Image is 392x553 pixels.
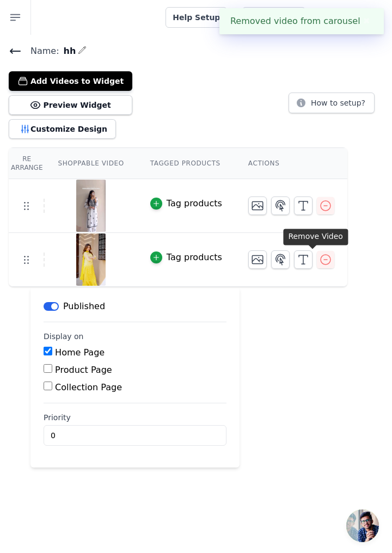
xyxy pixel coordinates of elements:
a: How to setup? [289,100,375,110]
label: Product Page [55,365,112,375]
img: reel-preview-kym7aa-ur.myshopify.com-3708476203345409837_51731245875.jpeg [76,234,106,286]
button: Preview Widget [9,95,132,115]
img: reel-preview-kym7aa-ur.myshopify.com-3706513426821285195_51731245875.jpeg [76,180,106,232]
button: Change Thumbnail [248,196,267,215]
a: Book Demo [242,7,305,28]
th: Tagged Products [137,148,235,179]
button: How to setup? [289,93,375,113]
div: Open chat [346,509,379,542]
p: Published [63,300,105,313]
div: Tag products [167,197,222,210]
span: hh [59,45,76,58]
label: Collection Page [55,382,122,392]
div: Removed video from carousel [219,8,384,34]
label: Priority [44,412,226,423]
label: Home Page [55,347,105,358]
th: Shoppable Video [45,148,137,179]
button: M MD herbals [314,8,383,27]
button: Customize Design [9,119,116,139]
span: Name: [22,45,59,58]
div: Tag products [167,251,222,264]
p: MD herbals [332,8,383,27]
button: Tag products [150,251,222,264]
button: Close [360,15,373,28]
button: Tag products [150,197,222,210]
div: Edit Name [78,44,87,58]
button: Add Videos to Widget [9,71,132,91]
button: Change Thumbnail [248,250,267,269]
th: Re Arrange [9,148,45,179]
legend: Display on [44,331,84,342]
th: Actions [235,148,347,179]
a: Help Setup [166,7,227,28]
